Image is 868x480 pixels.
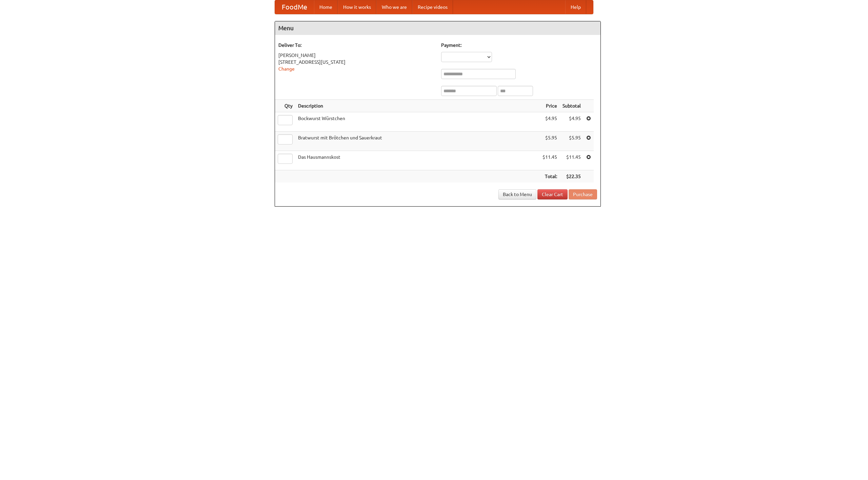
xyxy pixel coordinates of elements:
[278,52,434,59] div: [PERSON_NAME]
[540,112,560,132] td: $4.95
[540,100,560,112] th: Price
[314,0,338,14] a: Home
[540,170,560,183] th: Total:
[560,100,584,112] th: Subtotal
[338,0,376,14] a: How it works
[412,0,453,14] a: Recipe videos
[275,0,314,14] a: FoodMe
[295,100,540,112] th: Description
[560,112,584,132] td: $4.95
[560,132,584,151] td: $5.95
[441,42,597,49] h5: Payment:
[295,151,540,170] td: Das Hausmannskost
[537,189,568,199] a: Clear Cart
[376,0,412,14] a: Who we are
[278,42,434,49] h5: Deliver To:
[498,189,536,199] a: Back to Menu
[275,21,600,35] h4: Menu
[295,112,540,132] td: Bockwurst Würstchen
[560,170,584,183] th: $22.35
[569,189,597,199] button: Purchase
[540,151,560,170] td: $11.45
[275,100,295,112] th: Qty
[560,151,584,170] td: $11.45
[565,0,586,14] a: Help
[278,59,434,65] div: [STREET_ADDRESS][US_STATE]
[278,66,295,72] a: Change
[540,132,560,151] td: $5.95
[295,132,540,151] td: Bratwurst mit Brötchen und Sauerkraut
